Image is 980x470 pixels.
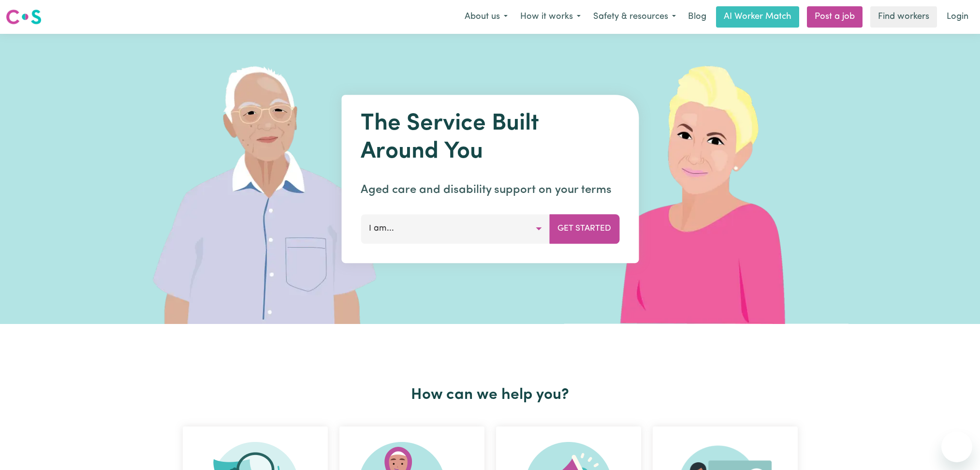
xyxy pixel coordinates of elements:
[716,6,799,28] a: AI Worker Match
[587,7,682,27] button: Safety & resources
[870,6,937,28] a: Find workers
[458,7,514,27] button: About us
[361,110,619,166] h1: The Service Built Around You
[807,6,863,28] a: Post a job
[682,6,712,28] a: Blog
[177,386,804,404] h2: How can we help you?
[6,8,42,26] img: Careseekers logo
[6,6,42,28] a: Careseekers logo
[941,431,972,462] iframe: Button to launch messaging window
[941,6,974,28] a: Login
[361,181,619,199] p: Aged care and disability support on your terms
[549,214,619,243] button: Get Started
[361,214,550,243] button: I am...
[514,7,587,27] button: How it works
